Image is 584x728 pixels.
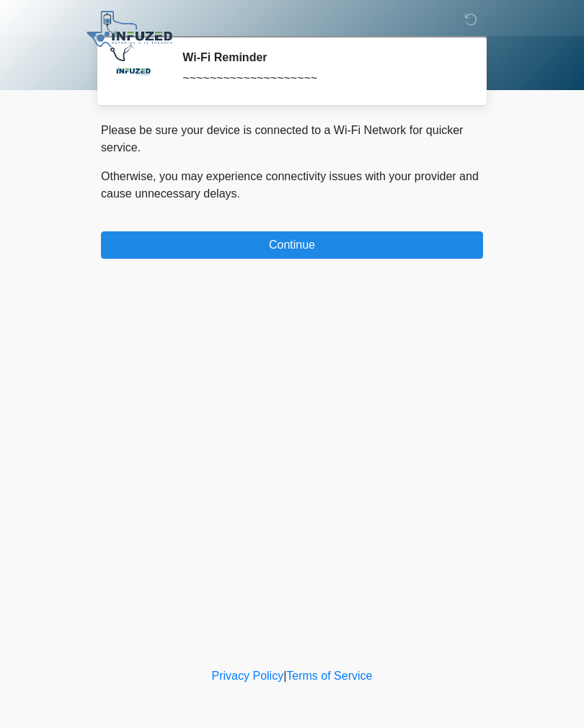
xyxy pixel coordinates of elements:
[112,50,155,94] img: Agent Avatar
[101,231,483,259] button: Continue
[87,11,172,61] img: Infuzed IV Therapy Logo
[182,70,461,87] div: ~~~~~~~~~~~~~~~~~~~~
[286,670,372,682] a: Terms of Service
[101,168,483,203] p: Otherwise, you may experience connectivity issues with your provider and cause unnecessary delays
[283,670,286,682] a: |
[237,187,240,200] span: .
[101,122,483,156] p: Please be sure your device is connected to a Wi-Fi Network for quicker service.
[212,670,284,682] a: Privacy Policy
